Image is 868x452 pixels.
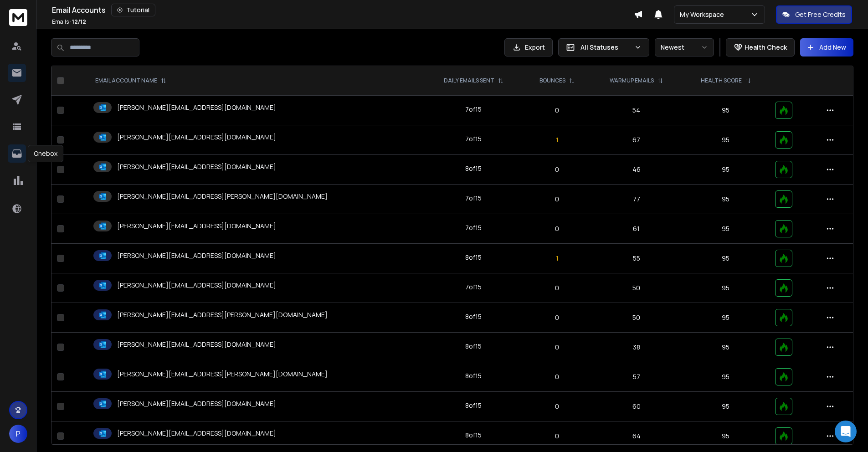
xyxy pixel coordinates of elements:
[682,362,770,392] td: 95
[682,392,770,421] td: 95
[465,105,482,114] div: 7 of 15
[680,10,728,19] p: My Workspace
[52,18,86,26] p: Emails :
[465,282,482,292] div: 7 of 15
[591,214,682,244] td: 61
[529,195,585,204] p: 0
[529,283,585,293] p: 0
[117,370,328,379] p: [PERSON_NAME][EMAIL_ADDRESS][PERSON_NAME][DOMAIN_NAME]
[591,362,682,392] td: 57
[835,421,857,442] div: Open Intercom Messenger
[682,303,770,333] td: 95
[117,162,276,171] p: [PERSON_NAME][EMAIL_ADDRESS][DOMAIN_NAME]
[539,77,565,84] p: BOUNCES
[529,224,585,233] p: 0
[465,342,482,351] div: 8 of 15
[117,399,276,408] p: [PERSON_NAME][EMAIL_ADDRESS][DOMAIN_NAME]
[610,77,654,84] p: WARMUP EMAILS
[465,223,482,232] div: 7 of 15
[465,401,482,410] div: 8 of 15
[591,421,682,451] td: 64
[117,281,276,290] p: [PERSON_NAME][EMAIL_ADDRESS][DOMAIN_NAME]
[682,96,770,125] td: 95
[529,165,585,174] p: 0
[800,38,853,56] button: Add New
[591,333,682,362] td: 38
[776,5,852,24] button: Get Free Credits
[591,244,682,273] td: 55
[591,155,682,185] td: 46
[701,77,742,84] p: HEALTH SCORE
[745,43,787,52] p: Health Check
[580,43,631,52] p: All Statuses
[795,10,846,19] p: Get Free Credits
[117,429,276,438] p: [PERSON_NAME][EMAIL_ADDRESS][DOMAIN_NAME]
[591,392,682,421] td: 60
[465,134,482,144] div: 7 of 15
[465,371,482,380] div: 8 of 15
[9,425,27,443] button: P
[72,18,86,26] span: 12 / 12
[682,244,770,273] td: 95
[726,38,795,56] button: Health Check
[682,333,770,362] td: 95
[504,38,553,56] button: Export
[529,402,585,411] p: 0
[591,273,682,303] td: 50
[465,164,482,173] div: 8 of 15
[682,125,770,155] td: 95
[465,312,482,321] div: 8 of 15
[117,340,276,349] p: [PERSON_NAME][EMAIL_ADDRESS][DOMAIN_NAME]
[591,125,682,155] td: 67
[682,214,770,244] td: 95
[682,421,770,451] td: 95
[529,372,585,381] p: 0
[591,303,682,333] td: 50
[117,221,276,231] p: [PERSON_NAME][EMAIL_ADDRESS][DOMAIN_NAME]
[117,251,276,260] p: [PERSON_NAME][EMAIL_ADDRESS][DOMAIN_NAME]
[28,145,63,162] div: Onebox
[591,96,682,125] td: 54
[111,4,155,16] button: Tutorial
[529,106,585,115] p: 0
[529,343,585,352] p: 0
[465,194,482,203] div: 7 of 15
[529,431,585,441] p: 0
[465,431,482,440] div: 8 of 15
[117,310,328,319] p: [PERSON_NAME][EMAIL_ADDRESS][PERSON_NAME][DOMAIN_NAME]
[52,4,634,16] div: Email Accounts
[117,103,276,112] p: [PERSON_NAME][EMAIL_ADDRESS][DOMAIN_NAME]
[682,185,770,214] td: 95
[529,135,585,144] p: 1
[529,254,585,263] p: 1
[682,155,770,185] td: 95
[465,253,482,262] div: 8 of 15
[682,273,770,303] td: 95
[655,38,714,56] button: Newest
[117,192,328,201] p: [PERSON_NAME][EMAIL_ADDRESS][PERSON_NAME][DOMAIN_NAME]
[95,77,166,84] div: EMAIL ACCOUNT NAME
[591,185,682,214] td: 77
[444,77,494,84] p: DAILY EMAILS SENT
[529,313,585,322] p: 0
[117,133,276,142] p: [PERSON_NAME][EMAIL_ADDRESS][DOMAIN_NAME]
